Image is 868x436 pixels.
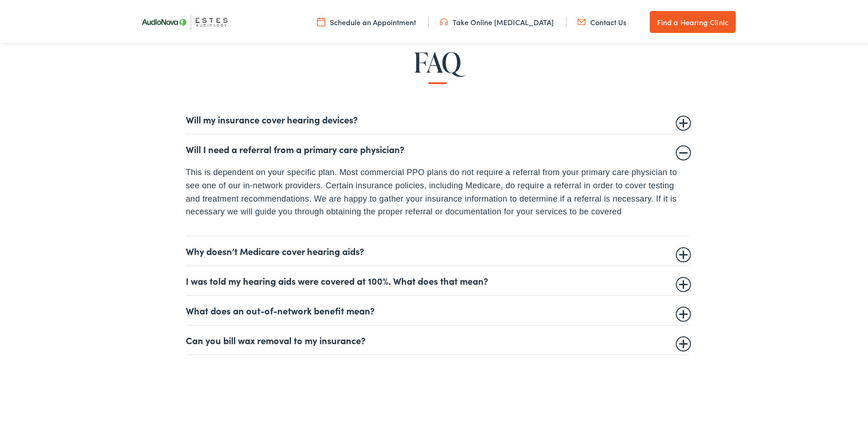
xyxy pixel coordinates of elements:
p: This is dependent on your specific plan. Most commercial PPO plans do not require a referral from... [186,164,689,217]
a: Schedule an Appointment [317,15,416,25]
img: utility icon [440,15,448,25]
summary: I was told my hearing aids were covered at 100%. What does that mean? [186,273,689,284]
summary: What does an out-of-network benefit mean? [186,303,689,314]
img: utility icon [317,15,325,25]
a: Contact Us [577,15,626,25]
summary: Can you bill wax removal to my insurance? [186,333,689,344]
a: Take Online [MEDICAL_DATA] [440,15,554,25]
summary: Will my insurance cover hearing devices? [186,112,689,123]
summary: Why doesn’t Medicare cover hearing aids? [186,244,689,255]
summary: Will I need a referral from a primary care physician? [186,142,689,153]
a: Find a Hearing Clinic [650,9,736,31]
img: utility icon [577,15,586,25]
h2: FAQ [35,45,840,75]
